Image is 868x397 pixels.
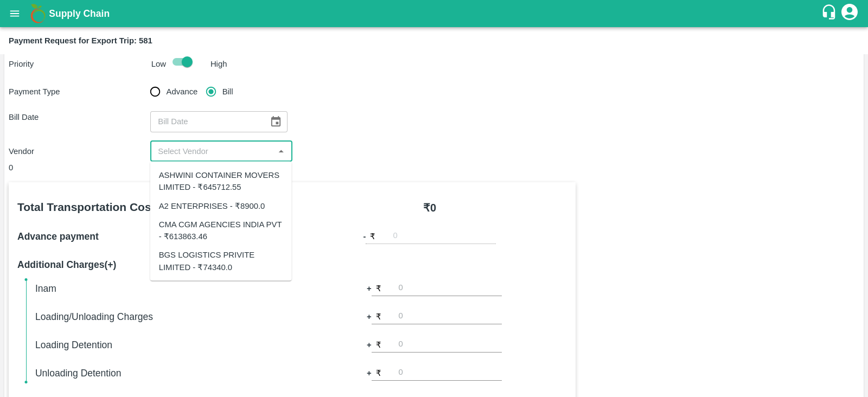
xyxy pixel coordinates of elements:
[399,366,502,381] input: 0
[9,145,150,157] p: Vendor
[49,6,821,21] a: Supply Chain
[35,366,301,381] h6: Unloading Detention
[9,86,150,98] p: Payment Type
[821,4,840,23] div: customer-support
[376,311,381,323] p: ₹
[376,339,381,351] p: ₹
[840,2,859,25] div: account of current user
[150,111,261,132] input: Bill Date
[367,283,372,294] b: +
[49,8,110,19] b: Supply Chain
[9,162,576,174] div: 0
[17,259,116,270] b: Additional Charges(+)
[151,58,166,70] p: Low
[159,200,265,212] div: A2 ENTERPRISES - ₹8900.0
[9,36,152,45] b: Payment Request for Export Trip: 581
[17,201,155,213] b: Total Transportation Cost
[367,367,372,379] b: +
[363,230,366,242] b: -
[393,229,496,244] input: 0
[399,310,502,324] input: 0
[274,144,288,158] button: Close
[399,338,502,353] input: 0
[210,58,227,70] p: High
[17,231,99,242] b: Advance payment
[222,86,233,98] span: Bill
[167,86,198,98] span: Advance
[370,230,375,242] p: ₹
[376,367,381,379] p: ₹
[9,58,147,70] p: Priority
[367,311,372,323] b: +
[35,337,301,353] h6: Loading Detention
[367,339,372,351] b: +
[9,111,150,123] p: Bill Date
[159,218,283,242] div: CMA CGM AGENCIES INDIA PVT - ₹613863.46
[154,144,271,158] input: Select Vendor
[423,202,436,214] b: ₹ 0
[376,283,381,294] p: ₹
[27,3,49,24] img: logo
[265,111,286,132] button: Choose date
[399,281,502,296] input: 0
[159,249,283,273] div: BGS LOGISTICS PRIVITE LIMITED - ₹74340.0
[35,281,301,296] h6: Inam
[2,1,27,26] button: open drawer
[35,309,301,324] h6: Loading/Unloading Charges
[159,169,283,194] div: ASHWINI CONTAINER MOVERS LIMITED - ₹645712.55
